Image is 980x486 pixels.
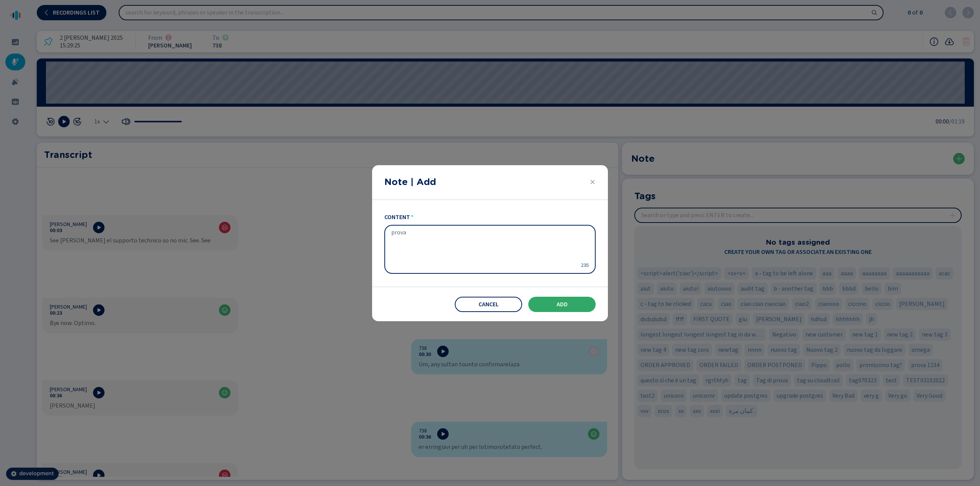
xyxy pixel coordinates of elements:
[384,213,410,222] span: content
[590,179,596,185] svg: close
[455,297,522,312] button: Cancel
[528,297,596,312] button: Add
[580,262,589,269] span: 235
[391,229,577,269] textarea: content
[590,179,596,185] button: Close
[557,301,568,307] span: Add
[479,301,499,307] span: Cancel
[384,175,436,189] h2: Note | Add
